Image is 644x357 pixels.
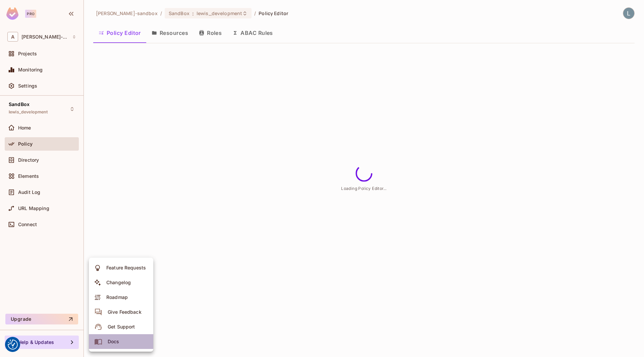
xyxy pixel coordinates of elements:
[106,294,128,301] div: Roadmap
[106,279,131,286] div: Changelog
[108,338,119,345] div: Docs
[8,340,18,350] img: Revisit consent button
[108,309,142,315] div: Give Feedback
[8,340,18,350] button: Consent Preferences
[106,264,146,271] div: Feature Requests
[108,323,135,330] div: Get Support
